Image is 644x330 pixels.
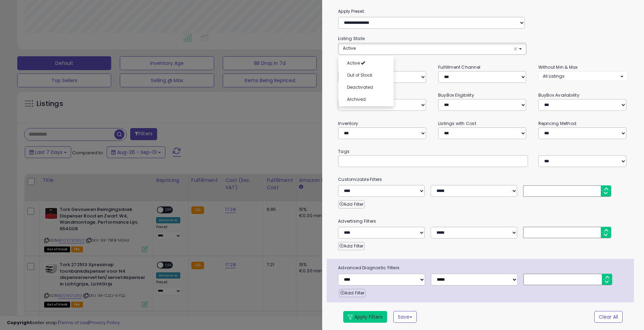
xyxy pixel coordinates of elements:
[333,148,633,155] small: Tags
[339,289,366,297] button: Add Filter
[538,71,628,81] button: All Listings
[438,120,476,126] small: Listings with Cost
[438,92,474,98] small: BuyBox Eligibility
[513,45,518,52] span: ×
[338,36,365,41] small: Listing State
[338,120,358,126] small: Inventory
[594,311,623,323] button: Clear All
[333,264,634,272] span: Advanced Diagnostic Filters
[347,72,372,78] span: Out of Stock
[333,8,633,15] label: Apply Preset:
[338,200,365,208] button: Add Filter
[538,120,577,126] small: Repricing Method
[347,84,373,90] span: Deactivated
[338,64,359,70] small: Repricing
[343,311,387,323] button: Apply Filters
[338,92,379,98] small: Current Listed Price
[347,96,366,102] span: Archived
[343,45,356,51] span: Active
[438,64,480,70] small: Fulfillment Channel
[333,217,633,225] small: Advertising Filters
[333,176,633,183] small: Customizable Filters
[543,73,565,79] span: All Listings
[538,64,578,70] small: Without Min & Max
[338,242,365,250] button: Add Filter
[347,60,360,66] span: Active
[338,43,526,55] button: Active ×
[393,311,417,323] button: Save
[538,92,579,98] small: BuyBox Availability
